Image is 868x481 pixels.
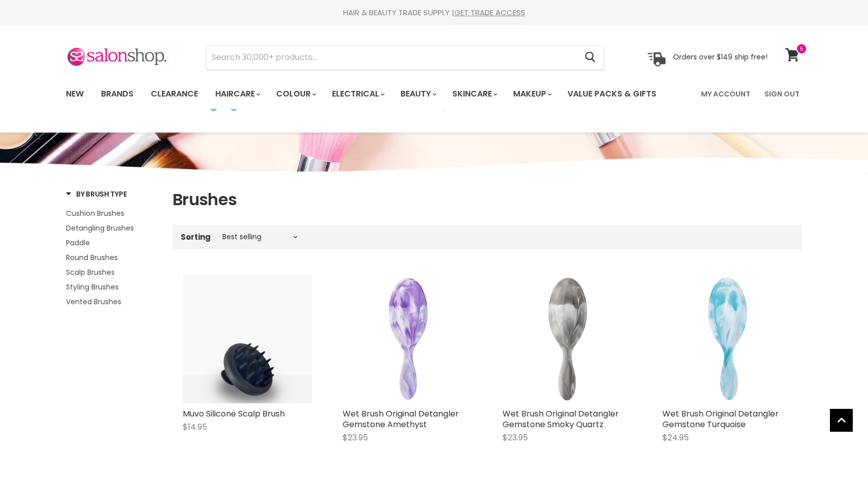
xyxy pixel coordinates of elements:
[503,274,632,403] a: Wet Brush Original Detangler Gemstone Smoky Quartz
[208,83,266,105] a: Haircare
[560,83,664,105] a: Value Packs & Gifts
[181,233,211,241] label: Sorting
[662,408,779,430] a: Wet Brush Original Detangler Gemstone Turquoise
[506,83,558,105] a: Makeup
[577,46,604,69] button: Search
[58,83,91,105] a: New
[343,274,472,403] a: Wet Brush Original Detangler Gemstone Amethyst
[817,433,858,471] iframe: Gorgias live chat messenger
[58,79,680,109] ul: Main menu
[503,408,619,430] a: Wet Brush Original Detangler Gemstone Smoky Quartz
[207,46,577,69] input: Search
[66,267,160,278] a: Scalp Brushes
[66,281,160,293] a: Styling Brushes
[758,83,806,105] a: Sign Out
[343,408,459,430] a: Wet Brush Original Detangler Gemstone Amethyst
[662,432,689,443] span: $24.95
[701,274,753,403] img: Wet Brush Original Detangler Gemstone Turquoise
[66,237,160,248] a: Paddle
[53,8,815,18] div: HAIR & BEAUTY TRADE SUPPLY |
[183,274,312,403] img: Muvo Silicone Scalp Brush
[66,238,90,248] span: Paddle
[66,189,126,199] h3: By Brush Type
[66,296,160,307] a: Vented Brushes
[385,274,430,403] img: Wet Brush Original Detangler Gemstone Amethyst
[324,83,391,105] a: Electrical
[173,189,802,210] h1: Brushes
[66,208,124,218] span: Cushion Brushes
[545,274,590,403] img: Wet Brush Original Detangler Gemstone Smoky Quartz
[662,274,792,403] a: Wet Brush Original Detangler Gemstone Turquoise
[673,52,767,61] p: Orders over $149 ship free!
[393,83,443,105] a: Beauty
[66,223,134,233] span: Detangling Brushes
[343,432,368,443] span: $23.95
[66,208,160,219] a: Cushion Brushes
[66,252,118,263] span: Round Brushes
[53,79,815,109] nav: Main
[269,83,322,105] a: Colour
[93,83,141,105] a: Brands
[66,297,121,307] span: Vented Brushes
[143,83,206,105] a: Clearance
[183,421,207,433] span: $14.95
[206,45,604,70] form: Product
[695,83,756,105] a: My Account
[454,7,525,18] a: GET TRADE ACCESS
[66,267,115,277] span: Scalp Brushes
[66,252,160,263] a: Round Brushes
[503,432,528,443] span: $23.95
[66,282,119,292] span: Styling Brushes
[445,83,504,105] a: Skincare
[183,408,285,420] a: Muvo Silicone Scalp Brush
[66,222,160,234] a: Detangling Brushes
